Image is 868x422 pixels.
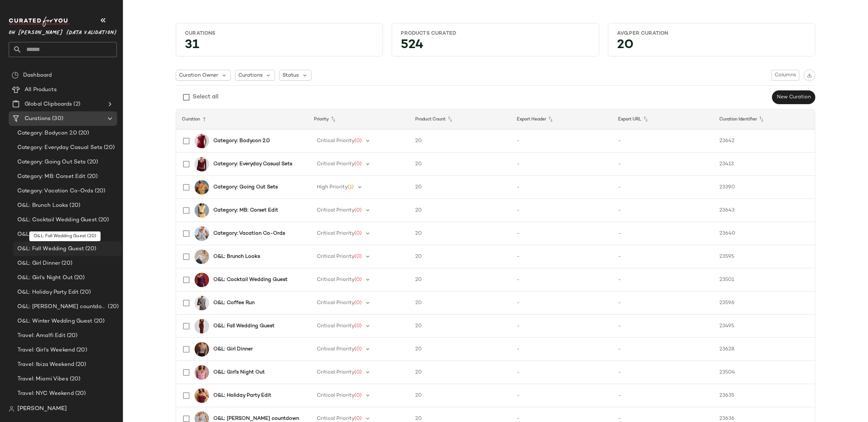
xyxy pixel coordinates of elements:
[17,144,102,152] span: Category: Everyday Casual Sets
[354,138,362,144] span: (0)
[51,115,63,123] span: (30)
[17,405,67,413] span: [PERSON_NAME]
[714,176,815,199] td: 23390
[25,86,57,94] span: All Products
[17,332,65,340] span: Travel: Amalfi Edit
[317,231,354,236] span: Critical Priority
[17,346,75,354] span: Travel: Girl’s Weekend
[617,30,806,37] div: Avg.per Curation
[17,216,97,224] span: O&L: Cocktail Wedding Guest
[86,158,98,166] span: (20)
[409,109,511,129] th: Product Count
[77,129,89,137] span: (20)
[511,384,612,407] td: -
[17,288,78,297] span: O&L: Holiday Party Edit
[17,361,74,369] span: Travel: Ibiza Weekend
[78,288,91,297] span: (20)
[714,153,815,176] td: 23413
[238,72,263,79] span: Curations
[317,277,354,282] span: Critical Priority
[612,245,714,268] td: -
[179,72,218,79] span: Curation Owner
[317,416,354,421] span: Critical Priority
[106,303,119,311] span: (20)
[317,184,348,190] span: High Priority
[17,317,93,325] span: O&L: Winter Wedding Guest
[195,180,209,195] img: 10999-Gold_Meissa_3_c6ca9914-9e82-4933-89c8-afe76c682485.jpg
[612,291,714,315] td: -
[213,183,278,191] b: Category: Going Out Sets
[282,72,299,79] span: Status
[213,230,285,237] b: Category: Vacation Co-Ords
[9,25,117,38] span: Oh [PERSON_NAME] (Data Validation)
[17,230,62,239] span: O&L: Coffee Run
[409,129,511,153] td: 20
[409,384,511,407] td: 20
[714,338,815,361] td: 23628
[195,273,209,287] img: angelie-devor-one-sleeve-a-line-mini-dress-berry-purple_1_25070808293.jpg
[714,222,815,245] td: 23640
[68,375,81,383] span: (20)
[195,342,209,357] img: carryn-asymmetric-off-shoulder-draped-top-steel-grey_1_241009125020.jpg
[195,157,209,171] img: 8262-6205-Plum_Emry_Hollis_8.jpg
[213,345,253,353] b: O&L: Girl Dinner
[195,203,209,218] img: faela-ruched-cotton-poplin-corset-top-lemon-yellow_1_250729105743.jpg
[176,109,308,129] th: Curation
[714,129,815,153] td: 23642
[612,268,714,291] td: -
[612,361,714,384] td: -
[409,176,511,199] td: 20
[317,300,354,306] span: Critical Priority
[511,199,612,222] td: -
[511,129,612,153] td: -
[409,315,511,338] td: 20
[714,315,815,338] td: 23495
[354,323,362,329] span: (0)
[317,323,354,329] span: Critical Priority
[213,206,278,214] b: Category: MB: Corset Edit
[17,172,86,181] span: Category: MB: Corset Edit
[17,389,74,398] span: Travel: NYC Weekend
[409,199,511,222] td: 20
[179,40,380,53] div: 31
[774,72,796,78] span: Columns
[195,319,209,333] img: 8067-ChocolateBrown_Ravenna_1.jpg
[354,231,362,236] span: (0)
[612,315,714,338] td: -
[317,370,354,375] span: Critical Priority
[213,322,275,330] b: O&L: Fall Wedding Guest
[17,187,93,195] span: Category: Vacation Co-Ords
[714,245,815,268] td: 23595
[213,392,271,399] b: O&L: Holiday Party Edit
[511,176,612,199] td: -
[354,370,362,375] span: (0)
[93,317,105,325] span: (20)
[714,384,815,407] td: 23635
[612,129,714,153] td: -
[74,389,86,398] span: (20)
[409,268,511,291] td: 20
[17,129,77,137] span: Category: Bodycon 2.0
[511,338,612,361] td: -
[409,291,511,315] td: 20
[511,245,612,268] td: -
[714,361,815,384] td: 23504
[12,72,19,79] img: svg%3e
[317,161,354,167] span: Critical Priority
[62,230,75,239] span: (20)
[612,222,714,245] td: -
[213,276,288,284] b: O&L: Cocktail Wedding Guest
[354,393,362,398] span: (0)
[195,296,209,310] img: 8325-Grey_Clio_2.jpg
[807,73,812,78] img: svg%3e
[213,299,255,307] b: O&L: Coffee Run
[86,172,98,181] span: (20)
[17,375,68,383] span: Travel: Miami Vibes
[102,144,115,152] span: (20)
[93,187,106,195] span: (20)
[511,291,612,315] td: -
[97,216,109,224] span: (20)
[195,250,209,264] img: pavni-modal-cashmere-blend-off-shoulder-ruched-top-ivory_1_250110043213.jpg
[317,393,354,398] span: Critical Priority
[72,100,80,108] span: (2)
